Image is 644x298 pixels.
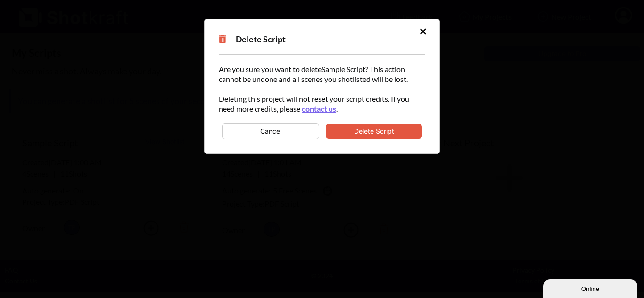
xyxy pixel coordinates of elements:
button: Delete Script [326,124,422,139]
a: contact us [302,104,336,113]
div: Are you sure you want to delete Sample Script ? This action cannot be undone and all scenes you s... [219,64,425,139]
iframe: chat widget [543,277,639,298]
button: Cancel [222,123,319,139]
span: Delete Script [219,34,286,44]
